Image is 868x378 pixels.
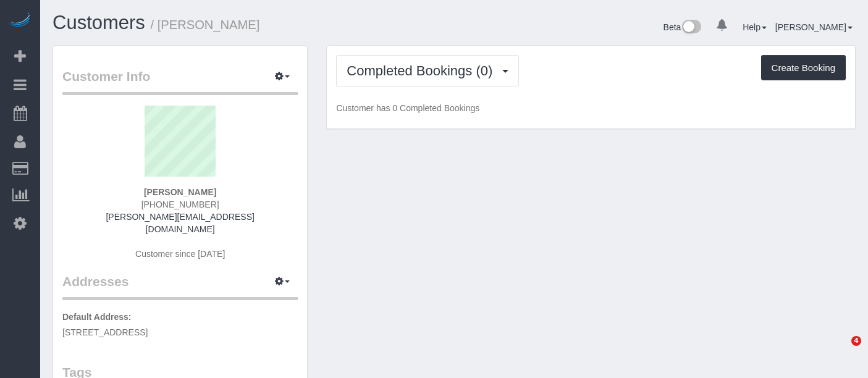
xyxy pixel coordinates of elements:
[53,12,145,33] a: Customers
[7,12,32,30] img: Automaid Logo
[664,22,702,32] a: Beta
[106,212,254,234] a: [PERSON_NAME][EMAIL_ADDRESS][DOMAIN_NAME]
[62,67,298,95] legend: Customer Info
[681,20,701,36] img: New interface
[347,63,499,78] span: Completed Bookings (0)
[336,102,846,114] p: Customer has 0 Completed Bookings
[151,18,260,31] small: / [PERSON_NAME]
[775,22,853,32] a: [PERSON_NAME]
[851,336,861,346] span: 4
[144,187,216,197] strong: [PERSON_NAME]
[62,327,148,337] span: [STREET_ADDRESS]
[141,199,219,209] span: [PHONE_NUMBER]
[135,249,225,259] span: Customer since [DATE]
[336,55,519,86] button: Completed Bookings (0)
[62,311,132,323] label: Default Address:
[826,336,856,366] iframe: Intercom live chat
[743,22,767,32] a: Help
[761,55,846,81] button: Create Booking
